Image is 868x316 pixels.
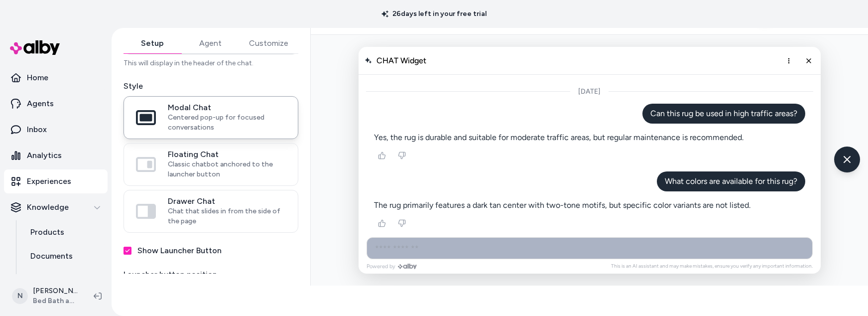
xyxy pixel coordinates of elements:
p: Products [30,226,64,238]
a: Experiences [4,169,108,193]
p: Agents [27,98,54,110]
a: Rules [20,268,108,292]
p: Knowledge [27,201,69,213]
span: Classic chatbot anchored to the launcher button [168,159,286,179]
span: Modal Chat [168,103,286,113]
span: Centered pop-up for focused conversations [168,113,286,133]
p: Inbox [27,124,47,136]
span: Floating Chat [168,150,286,159]
button: Agent [181,33,239,53]
label: Launcher button position [124,269,298,281]
p: This will display in the header of the chat. [124,58,298,68]
button: Customize [239,33,298,53]
button: Setup [124,33,181,53]
button: N[PERSON_NAME]Bed Bath and Beyond [6,280,86,312]
a: Inbox [4,118,108,142]
span: Drawer Chat [168,196,286,206]
a: Home [4,66,108,90]
button: Knowledge [4,195,108,219]
img: alby Logo [10,40,60,55]
label: Style [124,80,298,92]
label: Show Launcher Button [137,245,222,257]
span: N [12,288,28,304]
p: Home [27,72,48,84]
a: Agents [4,92,108,116]
p: [PERSON_NAME] [33,286,78,296]
p: Documents [30,250,73,262]
a: Products [20,220,108,244]
span: Bed Bath and Beyond [33,296,78,306]
p: 26 days left in your free trial [375,9,493,19]
p: Analytics [27,150,62,161]
a: Documents [20,244,108,268]
p: Experiences [27,175,71,187]
a: Analytics [4,144,108,167]
span: Chat that slides in from the side of the page [168,206,286,226]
